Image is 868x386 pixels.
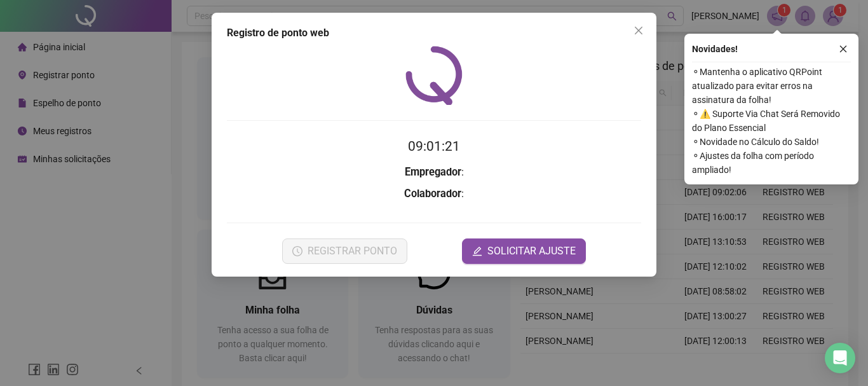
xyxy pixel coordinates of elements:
[462,238,586,264] button: editSOLICITAR AJUSTE
[692,65,851,107] span: ⚬ Mantenha o aplicativo QRPoint atualizado para evitar erros na assinatura da folha!
[405,166,461,178] strong: Empregador
[487,244,576,259] span: SOLICITAR AJUSTE
[692,107,851,135] span: ⚬ ⚠️ Suporte Via Chat Será Removido do Plano Essencial
[692,135,851,149] span: ⚬ Novidade no Cálculo do Saldo!
[405,46,463,105] img: QRPoint
[472,246,482,256] span: edit
[227,25,641,41] div: Registro de ponto web
[282,238,407,264] button: REGISTRAR PONTO
[628,20,649,41] button: Close
[634,25,644,36] span: close
[839,45,848,53] span: close
[408,139,460,154] time: 09:01:21
[227,186,641,202] h3: :
[692,149,851,177] span: ⚬ Ajustes da folha com período ampliado!
[692,42,738,56] span: Novidades !
[404,188,461,200] strong: Colaborador
[825,343,855,373] div: Open Intercom Messenger
[227,164,641,181] h3: :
